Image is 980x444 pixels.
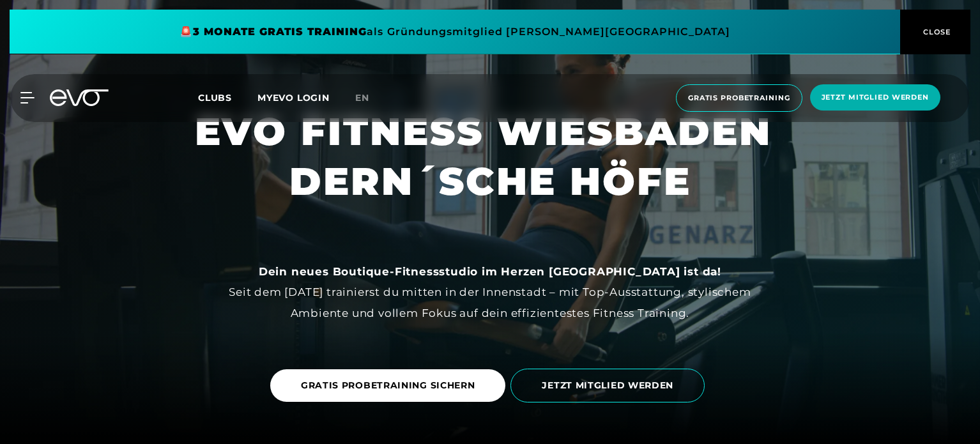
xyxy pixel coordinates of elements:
[900,10,970,54] button: CLOSE
[672,84,806,112] a: Gratis Probetraining
[806,84,944,112] a: Jetzt Mitglied werden
[542,379,673,392] span: JETZT MITGLIED WERDEN
[355,91,385,105] a: en
[688,93,790,103] span: Gratis Probetraining
[198,91,257,103] a: Clubs
[920,26,951,38] span: CLOSE
[257,92,330,103] a: MYEVO LOGIN
[203,261,777,323] div: Seit dem [DATE] trainierst du mitten in der Innenstadt – mit Top-Ausstattung, stylischem Ambiente...
[822,92,929,103] span: Jetzt Mitglied werden
[198,92,232,103] span: Clubs
[195,107,785,206] h1: EVO FITNESS WIESBADEN DERN´SCHE HÖFE
[355,92,369,103] span: en
[259,265,721,278] strong: Dein neues Boutique-Fitnessstudio im Herzen [GEOGRAPHIC_DATA] ist da!
[270,369,506,402] a: GRATIS PROBETRAINING SICHERN
[301,379,475,392] span: GRATIS PROBETRAINING SICHERN
[510,359,710,412] a: JETZT MITGLIED WERDEN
